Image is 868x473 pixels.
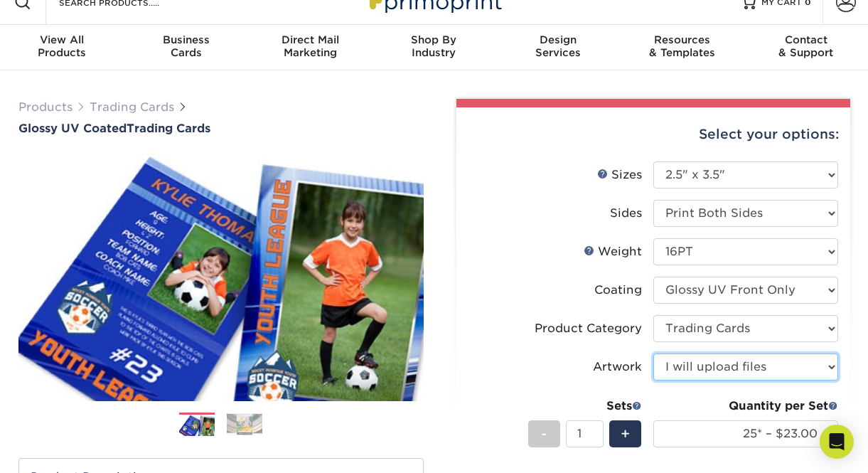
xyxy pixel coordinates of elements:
[744,33,868,59] div: & Support
[593,358,642,376] div: Artwork
[496,33,620,46] span: Design
[124,33,247,46] span: Business
[744,25,868,70] a: Contact& Support
[744,33,868,46] span: Contact
[620,33,744,46] span: Resources
[18,137,424,417] img: Glossy UV Coated 01
[18,122,424,135] a: Glossy UV CoatedTrading Cards
[124,25,247,70] a: BusinessCards
[535,320,642,337] div: Product Category
[227,413,262,435] img: Trading Cards 02
[90,100,174,114] a: Trading Cards
[248,25,372,70] a: Direct MailMarketing
[179,413,215,438] img: Trading Cards 01
[248,33,372,59] div: Marketing
[594,282,642,299] div: Coating
[124,33,247,59] div: Cards
[468,107,839,161] div: Select your options:
[18,122,424,135] h1: Trading Cards
[541,423,547,445] span: -
[620,33,744,59] div: & Templates
[18,100,73,114] a: Products
[621,423,630,445] span: +
[584,243,642,260] div: Weight
[372,33,495,59] div: Industry
[820,425,854,459] div: Open Intercom Messenger
[372,25,495,70] a: Shop ByIndustry
[597,166,642,184] div: Sizes
[18,122,127,135] span: Glossy UV Coated
[528,398,642,415] div: Sets
[653,398,838,415] div: Quantity per Set
[496,33,620,59] div: Services
[620,25,744,70] a: Resources& Templates
[372,33,495,46] span: Shop By
[248,33,372,46] span: Direct Mail
[610,205,642,222] div: Sides
[496,25,620,70] a: DesignServices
